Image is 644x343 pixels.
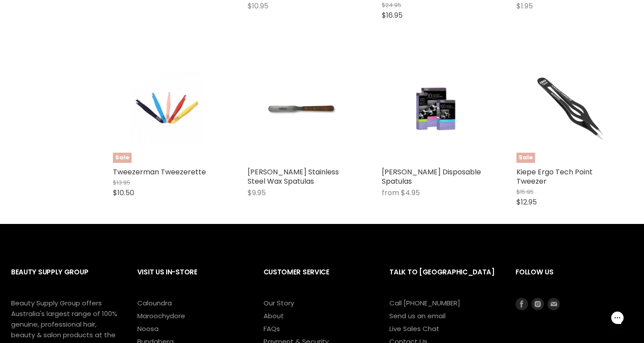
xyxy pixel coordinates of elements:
[516,197,537,207] span: $12.95
[401,188,420,198] span: $4.95
[137,311,185,320] a: Maroochydore
[516,188,534,196] span: $15.95
[534,55,606,163] img: Kiepe Ergo Tech Point Tweezer
[389,298,460,308] a: Call [PHONE_NUMBER]
[516,1,533,11] span: $1.95
[382,55,490,163] a: Caron Disposable Spatulas
[382,167,481,186] a: [PERSON_NAME] Disposable Spatulas
[113,178,130,187] span: $13.95
[389,261,498,298] h2: Talk to [GEOGRAPHIC_DATA]
[264,311,284,320] a: About
[113,167,206,177] a: Tweezerman Tweezerette
[516,153,535,163] span: Sale
[600,301,635,334] iframe: Gorgias live chat messenger
[389,311,446,320] a: Send us an email
[264,324,280,333] a: FAQs
[113,153,132,163] span: Sale
[113,55,221,163] a: Tweezerman TweezeretteSale
[248,167,339,186] a: [PERSON_NAME] Stainless Steel Wax Spatulas
[131,55,203,163] img: Tweezerman Tweezerette
[264,261,372,298] h2: Customer Service
[382,188,399,198] span: from
[516,167,593,186] a: Kiepe Ergo Tech Point Tweezer
[248,55,356,163] a: Caron Stainless Steel Wax Spatulas
[382,1,401,9] span: $24.95
[389,324,439,333] a: Live Sales Chat
[516,55,625,163] a: Kiepe Ergo Tech Point TweezerSale
[137,324,159,333] a: Noosa
[113,188,134,198] span: $10.50
[265,55,337,163] img: Caron Stainless Steel Wax Spatulas
[382,10,403,20] span: $16.95
[400,55,472,163] img: Caron Disposable Spatulas
[516,261,633,298] h2: Follow us
[11,261,120,298] h2: Beauty Supply Group
[248,1,268,11] span: $10.95
[264,298,294,308] a: Our Story
[137,298,172,308] a: Caloundra
[137,261,246,298] h2: Visit Us In-Store
[248,188,266,198] span: $9.95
